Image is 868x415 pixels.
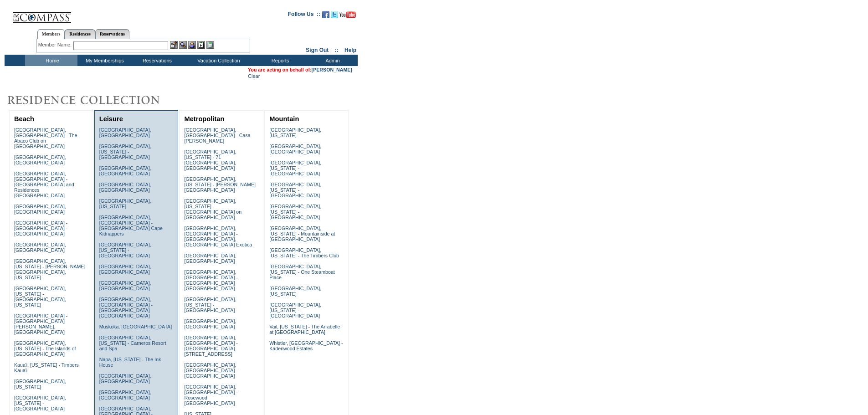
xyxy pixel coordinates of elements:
td: Reservations [130,55,182,66]
a: Follow us on Twitter [331,14,338,19]
a: Clear [248,73,260,79]
a: [GEOGRAPHIC_DATA], [US_STATE] - [GEOGRAPHIC_DATA] [269,302,321,318]
a: [GEOGRAPHIC_DATA], [US_STATE] - [GEOGRAPHIC_DATA] [14,395,66,411]
img: i.gif [5,14,12,14]
img: Follow us on Twitter [331,11,338,18]
a: Kaua'i, [US_STATE] - Timbers Kaua'i [14,362,79,373]
a: [GEOGRAPHIC_DATA], [GEOGRAPHIC_DATA] - [GEOGRAPHIC_DATA][STREET_ADDRESS] [184,335,237,357]
img: b_edit.gif [170,41,178,49]
a: [GEOGRAPHIC_DATA], [GEOGRAPHIC_DATA] [99,182,151,193]
a: [GEOGRAPHIC_DATA], [GEOGRAPHIC_DATA] [184,253,236,264]
a: Whistler, [GEOGRAPHIC_DATA] - Kadenwood Estates [269,340,343,351]
td: Vacation Collection [182,55,253,66]
a: [GEOGRAPHIC_DATA], [GEOGRAPHIC_DATA] [99,127,151,138]
a: [GEOGRAPHIC_DATA], [GEOGRAPHIC_DATA] [99,280,151,291]
a: [GEOGRAPHIC_DATA], [US_STATE] [269,127,321,138]
td: Admin [305,55,358,66]
a: [GEOGRAPHIC_DATA], [GEOGRAPHIC_DATA] - [GEOGRAPHIC_DATA] [GEOGRAPHIC_DATA] [184,269,237,291]
td: Follow Us :: [288,10,320,21]
a: Napa, [US_STATE] - The Ink House [99,357,161,368]
a: Subscribe to our YouTube Channel [339,14,356,19]
img: Become our fan on Facebook [322,11,329,18]
a: [GEOGRAPHIC_DATA], [GEOGRAPHIC_DATA] - [GEOGRAPHIC_DATA] and Residences [GEOGRAPHIC_DATA] [14,171,74,198]
a: [GEOGRAPHIC_DATA], [US_STATE] - [GEOGRAPHIC_DATA] [99,143,151,160]
a: [GEOGRAPHIC_DATA], [GEOGRAPHIC_DATA] [99,165,151,176]
a: Metropolitan [184,115,224,123]
img: Reservations [197,41,205,49]
a: Vail, [US_STATE] - The Arrabelle at [GEOGRAPHIC_DATA] [269,324,340,335]
a: [GEOGRAPHIC_DATA], [GEOGRAPHIC_DATA] [184,318,236,329]
a: Reservations [95,29,129,39]
a: [GEOGRAPHIC_DATA], [GEOGRAPHIC_DATA] [14,204,66,215]
a: [GEOGRAPHIC_DATA], [GEOGRAPHIC_DATA] - [GEOGRAPHIC_DATA], [GEOGRAPHIC_DATA] Exotica [184,225,252,247]
a: Mountain [269,115,299,123]
a: [GEOGRAPHIC_DATA], [US_STATE] - The Islands of [GEOGRAPHIC_DATA] [14,340,76,357]
a: Residences [65,29,95,39]
a: [GEOGRAPHIC_DATA], [US_STATE] [14,379,66,389]
a: [GEOGRAPHIC_DATA], [GEOGRAPHIC_DATA] [269,143,321,154]
a: [GEOGRAPHIC_DATA], [GEOGRAPHIC_DATA] - [GEOGRAPHIC_DATA] Cape Kidnappers [99,215,163,236]
a: [GEOGRAPHIC_DATA], [US_STATE] - The Timbers Club [269,247,339,258]
div: Member Name: [38,41,73,49]
a: [GEOGRAPHIC_DATA] - [GEOGRAPHIC_DATA] - [GEOGRAPHIC_DATA] [14,220,67,236]
td: My Memberships [77,55,130,66]
a: Become our fan on Facebook [322,14,329,19]
a: [GEOGRAPHIC_DATA], [GEOGRAPHIC_DATA] - [GEOGRAPHIC_DATA] [184,362,237,379]
img: Compass Home [12,5,72,23]
a: [GEOGRAPHIC_DATA], [GEOGRAPHIC_DATA] [99,389,151,400]
a: [GEOGRAPHIC_DATA], [GEOGRAPHIC_DATA] [99,264,151,275]
img: Impersonate [188,41,196,49]
a: [GEOGRAPHIC_DATA] - [GEOGRAPHIC_DATA][PERSON_NAME], [GEOGRAPHIC_DATA] [14,313,67,335]
a: [GEOGRAPHIC_DATA], [US_STATE] - [GEOGRAPHIC_DATA] on [GEOGRAPHIC_DATA] [184,198,241,220]
a: [GEOGRAPHIC_DATA], [US_STATE] [269,286,321,297]
img: View [179,41,187,49]
a: [GEOGRAPHIC_DATA], [GEOGRAPHIC_DATA] - The Abaco Club on [GEOGRAPHIC_DATA] [14,127,77,149]
td: Home [25,55,77,66]
a: [GEOGRAPHIC_DATA], [GEOGRAPHIC_DATA] - [GEOGRAPHIC_DATA] [GEOGRAPHIC_DATA] [99,297,153,318]
a: [GEOGRAPHIC_DATA], [US_STATE] - [GEOGRAPHIC_DATA] [99,242,151,258]
a: [GEOGRAPHIC_DATA], [GEOGRAPHIC_DATA] [99,373,151,384]
a: [GEOGRAPHIC_DATA], [US_STATE] - [GEOGRAPHIC_DATA] [269,182,321,198]
a: [GEOGRAPHIC_DATA], [US_STATE] - [PERSON_NAME][GEOGRAPHIC_DATA], [US_STATE] [14,258,86,280]
a: [GEOGRAPHIC_DATA], [GEOGRAPHIC_DATA] [14,242,66,253]
a: [GEOGRAPHIC_DATA], [GEOGRAPHIC_DATA] - Rosewood [GEOGRAPHIC_DATA] [184,384,237,406]
td: Reports [253,55,305,66]
a: [GEOGRAPHIC_DATA], [US_STATE] - Carneros Resort and Spa [99,335,166,351]
a: [GEOGRAPHIC_DATA], [US_STATE] - One Steamboat Place [269,264,335,280]
span: You are acting on behalf of: [248,67,352,72]
a: Leisure [99,115,123,123]
img: Subscribe to our YouTube Channel [339,11,356,18]
img: Destinations by Exclusive Resorts [5,91,182,109]
a: Sign Out [306,47,329,53]
a: [GEOGRAPHIC_DATA], [US_STATE] - Mountainside at [GEOGRAPHIC_DATA] [269,225,335,242]
a: [GEOGRAPHIC_DATA], [US_STATE] - 71 [GEOGRAPHIC_DATA], [GEOGRAPHIC_DATA] [184,149,236,171]
a: [GEOGRAPHIC_DATA], [GEOGRAPHIC_DATA] - Casa [PERSON_NAME] [184,127,250,143]
img: b_calculator.gif [206,41,214,49]
a: [GEOGRAPHIC_DATA], [US_STATE] [99,198,151,209]
a: Muskoka, [GEOGRAPHIC_DATA] [99,324,172,329]
a: [PERSON_NAME] [312,67,352,72]
a: [GEOGRAPHIC_DATA], [US_STATE] - [GEOGRAPHIC_DATA] [269,160,321,176]
span: :: [335,47,339,53]
a: Beach [14,115,34,123]
a: Help [344,47,356,53]
a: Members [37,29,65,39]
a: [GEOGRAPHIC_DATA], [GEOGRAPHIC_DATA] [14,154,66,165]
a: [GEOGRAPHIC_DATA], [US_STATE] - [GEOGRAPHIC_DATA] [269,204,321,220]
a: [GEOGRAPHIC_DATA], [US_STATE] - [GEOGRAPHIC_DATA], [US_STATE] [14,286,66,307]
a: [GEOGRAPHIC_DATA], [US_STATE] - [PERSON_NAME][GEOGRAPHIC_DATA] [184,176,256,193]
a: [GEOGRAPHIC_DATA], [US_STATE] - [GEOGRAPHIC_DATA] [184,297,236,313]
